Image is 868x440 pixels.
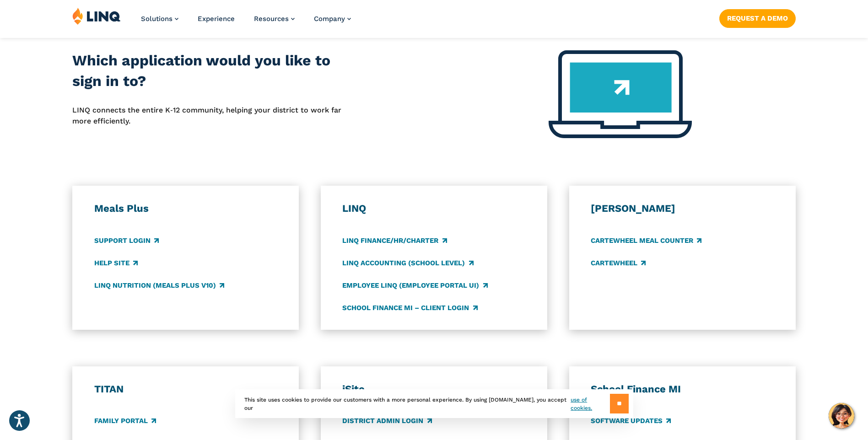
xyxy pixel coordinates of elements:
[314,15,345,23] span: Company
[141,15,178,23] a: Solutions
[254,15,295,23] a: Resources
[591,202,774,215] h3: [PERSON_NAME]
[141,7,351,38] nav: Primary Navigation
[94,202,277,215] h3: Meals Plus
[94,236,159,246] a: Support Login
[342,303,477,313] a: School Finance MI – Client Login
[591,258,646,268] a: CARTEWHEEL
[314,15,351,23] a: Company
[571,396,609,412] a: use of cookies.
[72,7,121,25] img: LINQ | K‑12 Software
[719,9,796,27] a: Request a Demo
[235,389,633,418] div: This site uses cookies to provide our customers with a more personal experience. By using [DOMAIN...
[591,383,774,396] h3: School Finance MI
[254,15,289,23] span: Resources
[198,15,235,23] a: Experience
[94,258,138,268] a: Help Site
[342,280,487,290] a: Employee LINQ (Employee Portal UI)
[94,280,224,290] a: LINQ Nutrition (Meals Plus v10)
[94,383,277,396] h3: TITAN
[591,236,701,246] a: CARTEWHEEL Meal Counter
[342,202,525,215] h3: LINQ
[342,258,473,268] a: LINQ Accounting (school level)
[342,236,447,246] a: LINQ Finance/HR/Charter
[72,50,361,92] h2: Which application would you like to sign in to?
[141,15,173,23] span: Solutions
[342,383,525,396] h3: iSite
[72,105,361,127] p: LINQ connects the entire K‑12 community, helping your district to work far more efficiently.
[829,403,854,429] button: Hello, have a question? Let’s chat.
[719,7,796,27] nav: Button Navigation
